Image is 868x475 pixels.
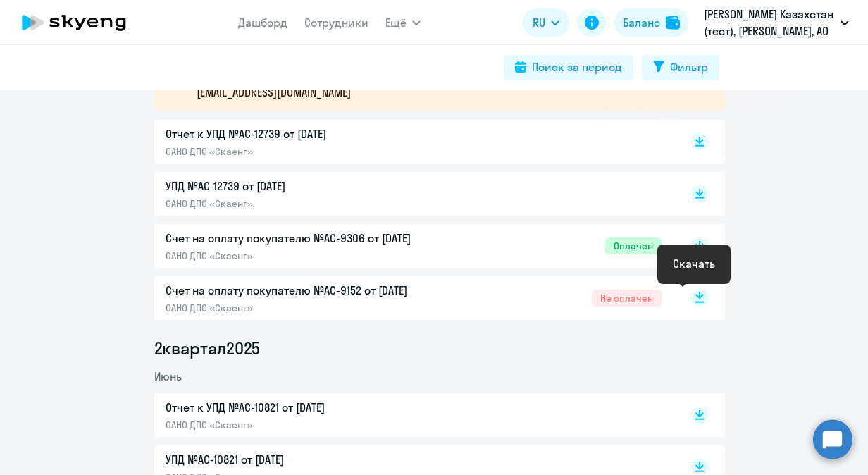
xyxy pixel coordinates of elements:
button: [PERSON_NAME] Казахстан (тест), [PERSON_NAME], АО [697,6,856,39]
button: RU [523,8,569,37]
span: Ещё [385,14,407,31]
p: [PERSON_NAME] Казахстан (тест), [PERSON_NAME], АО [704,6,835,39]
div: Баланс [623,14,660,31]
a: Отчет к УПД №AC-10821 от [DATE]ОАНО ДПО «Скаенг» [166,399,662,431]
a: Сотрудники [304,16,368,30]
span: Не оплачен [592,290,662,307]
p: ОАНО ДПО «Скаенг» [166,145,461,158]
span: RU [533,14,545,31]
span: Июнь [154,369,182,383]
li: 2 квартал 2025 [154,337,725,359]
a: Дашборд [238,16,287,30]
p: Счет на оплату покупателю №AC-9306 от [DATE] [166,230,461,247]
button: Ещё [385,8,421,37]
p: Счет на оплату покупателю №AC-9152 от [DATE] [166,282,461,299]
a: Счет на оплату покупателю №AC-9306 от [DATE]ОАНО ДПО «Скаенг»Оплачен [166,230,662,262]
p: ОАНО ДПО «Скаенг» [166,302,461,314]
a: УПД №AC-12739 от [DATE]ОАНО ДПО «Скаенг» [166,178,662,210]
span: Оплачен [605,237,662,254]
p: ОАНО ДПО «Скаенг» [166,419,461,431]
p: ОАНО ДПО «Скаенг» [166,197,461,210]
div: Фильтр [670,58,708,75]
div: Скачать [673,255,715,272]
img: balance [666,16,680,30]
p: УПД №AC-10821 от [DATE] [166,451,461,468]
a: Отчет к УПД №AC-12739 от [DATE]ОАНО ДПО «Скаенг» [166,125,662,158]
p: УПД №AC-12739 от [DATE] [166,178,461,195]
div: Поиск за период [532,58,622,75]
button: Поиск за период [504,55,633,80]
p: ОАНО ДПО «Скаенг» [166,249,461,262]
p: Отчет к УПД №AC-10821 от [DATE] [166,399,461,416]
button: Фильтр [642,55,719,80]
a: Счет на оплату покупателю №AC-9152 от [DATE]ОАНО ДПО «Скаенг»Не оплачен [166,282,662,314]
p: Отчет к УПД №AC-12739 от [DATE] [166,125,461,142]
button: Балансbalance [614,8,688,37]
